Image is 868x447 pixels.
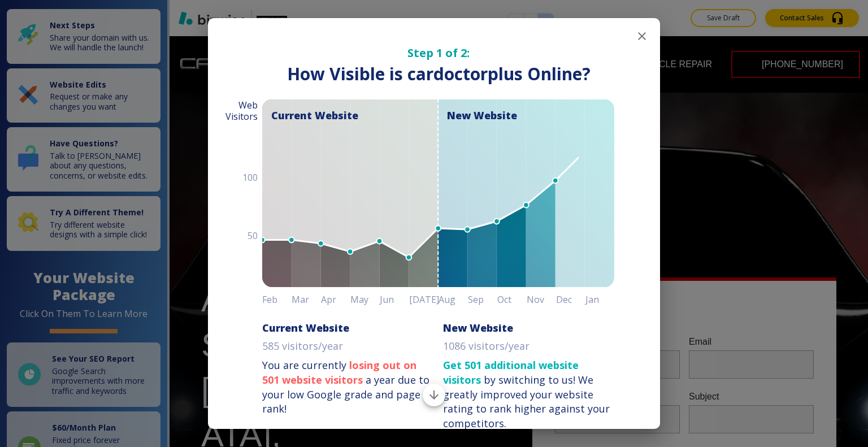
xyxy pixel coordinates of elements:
[585,292,615,307] h6: Jan
[443,358,579,387] strong: Get 501 additional website visitors
[262,358,434,416] p: You are currently a year due to your low Google grade and page rank!
[439,292,468,307] h6: Aug
[443,339,530,354] p: 1086 visitors/year
[497,292,527,307] h6: Oct
[262,358,416,387] strong: losing out on 501 website visitors
[409,292,439,307] h6: [DATE]
[292,292,321,307] h6: Mar
[443,358,615,431] p: by switching to us!
[380,292,409,307] h6: Jun
[262,321,349,335] h6: Current Website
[443,321,513,335] h6: New Website
[350,292,380,307] h6: May
[423,384,445,406] button: Scroll to bottom
[527,292,556,307] h6: Nov
[262,339,343,354] p: 585 visitors/year
[321,292,350,307] h6: Apr
[262,292,292,307] h6: Feb
[443,373,610,430] div: We greatly improved your website rating to rank higher against your competitors.
[556,292,585,307] h6: Dec
[468,292,497,307] h6: Sep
